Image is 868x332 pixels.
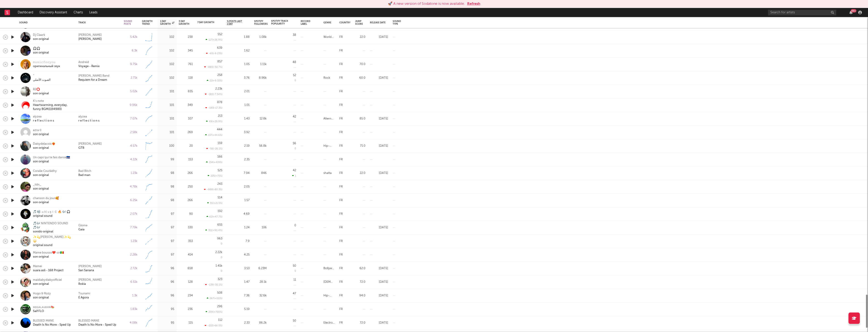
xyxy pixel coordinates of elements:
div: 50 [293,264,296,267]
a: Gaia [78,228,84,232]
div: 1.24 [227,225,250,230]
div: 658 [179,266,193,271]
div: Dj Claark [33,33,49,37]
div: ✨💫[PERSON_NAME]✨💫🔱 [33,235,73,243]
div: 100 [160,143,174,149]
div: 414 [179,252,193,258]
div: Coralie Coutādhy [33,169,57,173]
div: [DATE] [370,143,388,149]
a: Mame bousso❤️-sn🇸🇳son original [33,251,64,259]
a: maidiabydiabyofficielson original [33,278,62,286]
div: 𝚖𝚞𝚜𝚒𝚌𝚏𝚘𝚛𝚢𝚘𝚞 [33,60,60,64]
div: 2.28k [124,252,137,258]
div: [DATE] [370,225,388,230]
div: [DATE] [370,34,388,40]
div: FR [339,171,343,176]
div: 1.88 [227,34,250,40]
div: FR [339,198,343,203]
div: suara asli - 168 Project [33,269,64,273]
div: 238 [179,34,193,40]
div: Worldwide [323,34,335,40]
div: 99 + [851,9,856,12]
div: 192 [218,210,222,213]
div: 97 [160,225,174,230]
div: 878 [217,101,222,104]
div: 250 [179,184,193,190]
div: 2.72k [124,266,137,271]
div: Rock [323,75,330,81]
div: 71.0 [355,143,365,149]
a: GTB [78,146,84,150]
div: 118 [179,75,193,81]
div: 117 ( +26.9 % ) [206,38,222,41]
div: 0 [295,79,296,82]
div: son original [33,37,49,41]
div: 525 [218,169,222,172]
div: [PERSON_NAME] [78,37,102,41]
div: 514 [218,196,222,199]
div: 2.58k [124,130,137,135]
a: alyzea [78,115,87,119]
div: 3.76 [227,75,250,81]
div: son original [33,296,51,300]
div: 97 [160,239,174,244]
a: [PERSON_NAME] Band [78,74,109,78]
a: BLESSED MANE [78,319,99,323]
div: 70.0 [355,62,365,67]
div: 90 [179,211,193,217]
a: _tdn_son original [33,183,49,191]
div: 98 [160,184,174,190]
div: sonido original [33,230,73,234]
div: 102 [160,34,174,40]
a: Voyage - Remix [78,64,100,68]
a: Requiem for a Dream [78,78,107,82]
div: 97 [160,211,174,217]
div: 22.0 [355,171,365,176]
a: 🎵🎶 NINTENDO SOUND 🎵🎶sonido original [33,222,73,234]
div: 7.94 [227,171,250,176]
div: 330 [179,225,193,230]
div: Memei [33,264,64,269]
div: 963 [217,237,222,240]
div: 3.92 [227,130,250,135]
div: 761 [179,62,193,67]
div: Mame bousso❤️-sn🇸🇳 [33,251,64,255]
div: -183 ( -17.3 % ) [205,106,222,109]
div: FR [339,48,343,54]
div: FR [339,75,343,81]
div: FR [339,252,343,258]
div: 1.01 [227,103,250,108]
div: Saïf FLO [33,309,54,313]
div: 2.35 [227,157,250,162]
div: 7.07k [124,116,137,122]
div: 243 [217,183,222,186]
a: Glome [78,224,87,228]
div: 🎵🎶 NINTENDO SOUND 🎵🎶 [33,222,73,230]
div: 12.8k [254,116,267,122]
div: 1.62 [227,48,250,54]
div: 106 [254,225,267,230]
div: FR [339,116,343,122]
div: 5.02k [124,89,137,94]
div: 846 [254,171,267,176]
div: -65 ( -9.23 % ) [206,52,222,55]
div: 97 [160,252,174,258]
a: Bad Bitch [78,169,91,173]
div: 98 [160,171,174,176]
div: -56 ( -26.1 % ) [206,147,222,150]
a: É Agora [78,296,89,300]
div: _tdn_ [33,183,49,187]
div: 213 [218,115,222,117]
div: 22.0 [355,34,365,40]
div: Heartwarming, everyday, funny BGM(1194980) [33,103,73,111]
a: [PERSON_NAME] [78,33,102,37]
div: Bollywood [323,266,335,271]
div: Hugo & Rozy [33,292,51,296]
div: 7 Day Growth [197,21,216,24]
div: [PERSON_NAME] [78,142,102,146]
div: FR [339,225,343,230]
div: 639 [217,46,222,49]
